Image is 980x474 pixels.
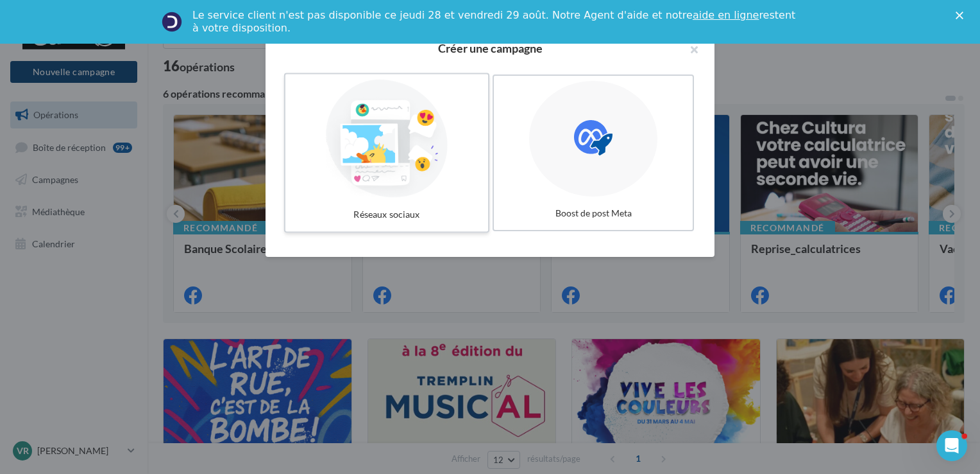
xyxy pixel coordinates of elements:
a: aide en ligne [693,9,759,21]
div: Le service client n'est pas disponible ce jeudi 28 et vendredi 29 août. Notre Agent d'aide et not... [192,9,798,35]
div: Fermer [956,12,968,19]
h2: Créer une campagne [286,42,694,54]
iframe: Intercom live chat [936,430,967,461]
div: Réseaux sociaux [291,203,483,227]
div: Boost de post Meta [499,202,688,225]
img: Profile image for Service-Client [162,12,182,32]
